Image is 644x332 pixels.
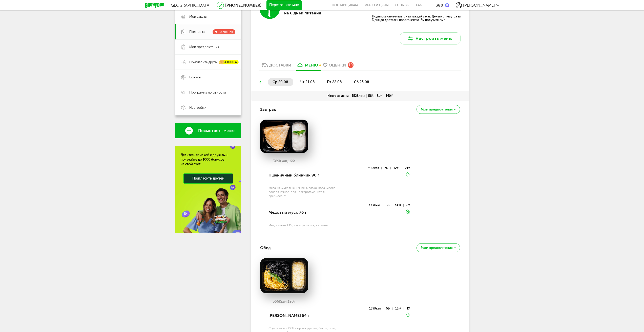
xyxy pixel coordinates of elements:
span: Ж [397,166,400,170]
div: 21 [405,167,410,169]
div: 159 [369,307,383,310]
span: У [408,204,410,207]
div: Доставки [269,63,291,68]
div: 12 [393,167,402,169]
span: Б [372,94,373,98]
span: г [294,159,295,163]
a: [PHONE_NUMBER] [225,3,261,8]
a: Посмотреть меню [175,123,241,138]
a: Оценки 10 [321,62,356,71]
a: Пригласить друзей [183,173,233,184]
div: Меланж, мука пшеничная, молоко, вода, масло подсолнечное, соль, сахарозаменитель пребиосвит [268,186,339,198]
div: 140 [384,94,394,98]
div: 356 190 [260,300,308,304]
div: 15 [395,307,404,310]
span: Ж [380,94,383,98]
div: Мед, сливки 22%, сыр креметта, желатин [268,223,339,227]
span: У [408,166,410,170]
span: [PERSON_NAME] [463,3,495,8]
span: Посмотреть меню [198,128,235,133]
button: Настроить меню [400,32,461,45]
div: 10 [348,62,354,68]
a: Мои заказы [175,9,241,24]
a: Пригласить друга +1000 ₽ [175,55,241,70]
span: 10 оценок [218,30,233,34]
span: Подписка [189,30,205,34]
span: Б [388,204,389,207]
span: пт 22.08 [327,80,342,84]
p: на 6 дней питания [284,11,358,15]
a: Подписка 10 оценок [175,24,241,39]
span: Пригласить друга [189,60,217,64]
span: Бонусы [189,75,201,80]
span: У [408,307,410,310]
div: Медовый мусс 76 г [268,204,339,221]
div: 388 [436,3,443,8]
span: Б [386,166,388,170]
div: 3 [386,204,392,207]
div: 14 [395,204,404,207]
span: ср 20.08 [273,80,288,84]
a: меню [294,62,321,71]
div: Делитесь ссылкой с друзьями, получайте до 1000 бонусов на свой счет [181,153,236,166]
div: Оценки [329,63,346,68]
h4: Обед [260,243,271,253]
p: Подписка оплачивается за каждый заказ. Деньги спишутся за 3 дня до доставки нового заказа. Вы пол... [372,15,461,22]
div: +1000 ₽ [219,60,239,64]
div: 7 [384,167,390,169]
span: Ккал [372,166,379,170]
span: сб 23.08 [354,80,369,84]
span: Ккал [374,307,381,310]
span: Ккал, [279,159,288,163]
span: Мои предпочтения [421,108,453,111]
div: 173 [369,204,383,207]
span: [GEOGRAPHIC_DATA] [170,3,211,8]
a: Мои предпочтения [175,39,241,55]
span: чт 21.08 [300,80,315,84]
div: 1528 [350,94,367,98]
button: Перезвоните мне [266,0,302,10]
div: Пшеничный блинчик 90 г [268,167,339,184]
a: Программа лояльности [175,85,241,100]
span: Ккал [359,94,365,98]
div: 81 [375,94,384,98]
span: г [294,299,295,304]
div: 8 [406,204,410,207]
a: Доставки [259,62,294,71]
a: Настройки [175,100,241,115]
div: меню [305,63,318,68]
div: 216 [367,167,382,169]
span: Настройки [189,105,206,110]
span: Мои предпочтения [189,45,219,49]
img: big_HWXF6JoTnzpG87aU.png [260,258,308,293]
div: 1 [407,307,410,310]
div: [PERSON_NAME] 54 г [268,307,339,324]
div: 58 [367,94,375,98]
span: Ж [398,204,401,207]
span: Ж [399,307,401,310]
span: Ккал, [279,299,288,304]
span: У [391,94,393,98]
span: Программа лояльности [189,90,226,95]
a: Бонусы [175,70,241,85]
h4: Завтрак [260,105,276,114]
div: 389 166 [260,159,308,163]
img: bonus_b.cdccf46.png [445,3,449,7]
span: Мои заказы [189,14,207,19]
span: Ккал [374,204,381,207]
div: Итого за день: [326,94,350,98]
span: Мои предпочтения [421,246,453,250]
div: 5 [386,307,392,310]
img: big_R2VmYTuJm77ko16d.png [260,120,308,153]
span: Б [388,307,390,310]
